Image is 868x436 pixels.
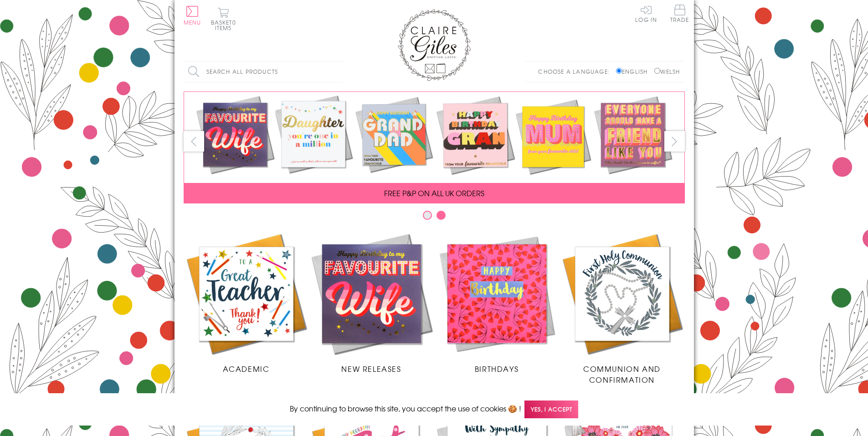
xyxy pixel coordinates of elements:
span: 0 items [215,18,236,32]
a: Log In [635,5,657,22]
button: Basket0 items [211,7,236,30]
p: Choose a language: [538,67,614,76]
label: English [616,67,652,76]
img: Claire Giles Greetings Cards [398,9,471,81]
a: Trade [670,5,689,24]
a: Birthdays [434,231,560,374]
input: Welsh [654,68,660,74]
button: Carousel Page 1 [423,211,432,220]
span: Communion and Confirmation [583,363,661,385]
button: prev [184,131,204,152]
button: Carousel Page 2 (Current Slide) [437,211,446,220]
a: Communion and Confirmation [560,231,685,385]
button: Menu [184,6,201,25]
input: English [616,68,622,74]
span: FREE P&P ON ALL UK ORDERS [384,188,484,198]
span: Menu [184,18,201,26]
span: Yes, I accept [524,401,578,418]
span: New Releases [341,363,401,374]
button: next [664,131,685,152]
span: Academic [223,363,270,374]
label: Welsh [654,67,680,76]
span: Trade [670,5,689,22]
div: Carousel Pagination [184,210,685,224]
a: Academic [184,231,309,374]
a: New Releases [309,231,434,374]
input: Search [334,61,343,82]
span: Birthdays [475,363,519,374]
input: Search all products [184,61,343,82]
